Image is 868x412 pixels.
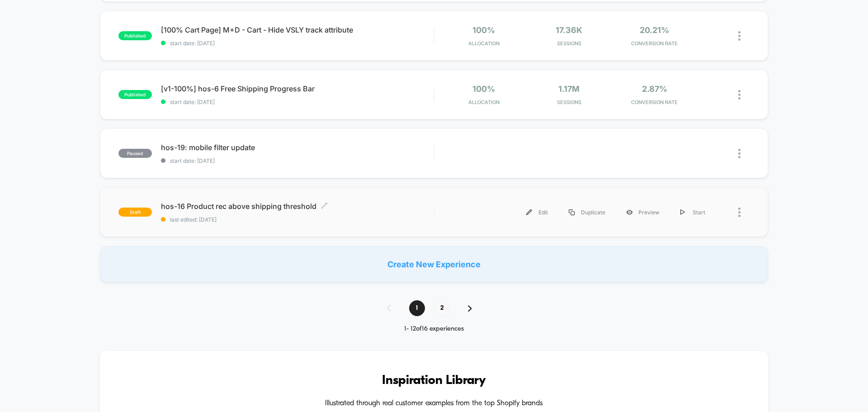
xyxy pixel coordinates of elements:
span: hos-19: mobile filter update [161,143,434,152]
div: Edit [516,202,558,223]
span: Allocation [468,40,500,47]
span: Sessions [529,99,610,105]
div: Preview [616,202,670,223]
div: Create New Experience [100,246,768,282]
span: Allocation [468,99,500,105]
span: 20.21% [640,25,669,35]
span: 100% [472,25,495,35]
span: published [118,31,152,40]
img: close [738,31,741,41]
span: paused [118,149,152,158]
div: Duplicate [558,202,616,223]
img: menu [526,209,532,215]
span: CONVERSION RATE [614,99,695,105]
div: 1 - 12 of 16 experiences [378,325,490,333]
span: [100% Cart Page] M+D - Cart - Hide VSLY track attribute [161,25,434,34]
span: last edited: [DATE] [161,216,434,223]
span: Sessions [529,40,610,47]
span: 2 [434,300,450,316]
img: pagination forward [468,305,472,312]
span: 2.87% [642,84,667,94]
span: 1.17M [558,84,580,94]
span: 1 [409,300,425,316]
span: start date: [DATE] [161,157,434,164]
h3: Inspiration Library [127,374,741,388]
span: draft [118,208,152,217]
span: hos-16 Product rec above shipping threshold [161,202,434,211]
img: close [738,90,741,99]
img: menu [569,209,575,215]
span: CONVERSION RATE [614,40,695,47]
span: published [118,90,152,99]
span: 17.36k [556,25,582,35]
img: close [738,149,741,158]
img: menu [680,209,685,215]
span: start date: [DATE] [161,40,434,47]
img: close [738,208,741,217]
span: 100% [472,84,495,94]
span: [v1-100%] hos-6 Free Shipping Progress Bar [161,84,434,93]
span: start date: [DATE] [161,99,434,105]
div: Start [670,202,716,223]
h4: Illustrated through real customer examples from the top Shopify brands [127,399,741,408]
